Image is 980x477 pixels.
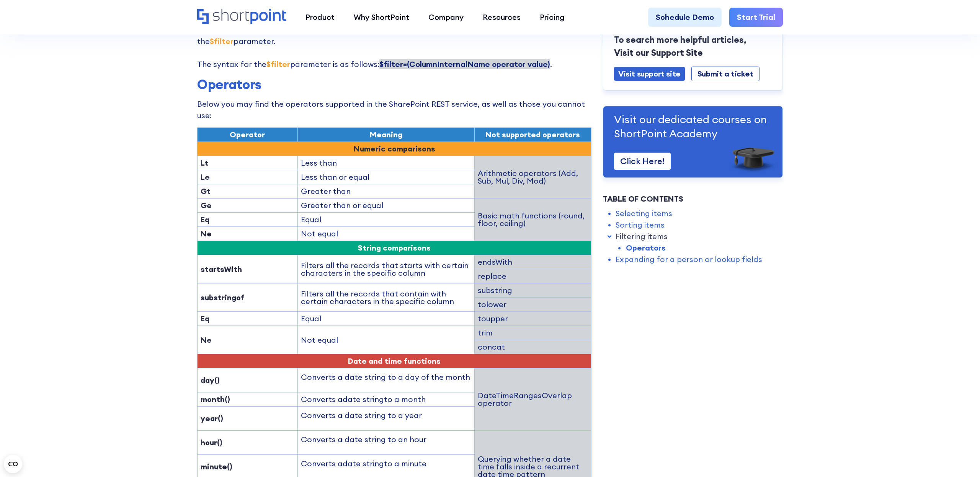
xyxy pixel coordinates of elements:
[370,130,402,139] span: Meaning
[344,8,419,27] a: Why ShortPoint
[691,67,759,81] a: Submit a ticket
[614,112,772,140] p: Visit our dedicated courses on ShortPoint Academy
[530,8,574,27] a: Pricing
[201,172,210,182] strong: Le
[197,76,591,92] h3: Operators
[474,283,591,298] td: substring
[348,356,441,366] span: Date and time functions
[614,153,671,170] a: Click Here!
[540,11,565,23] div: Pricing
[201,215,209,224] strong: Eq
[354,144,435,153] strong: Numeric comparisons
[201,186,211,196] strong: Gt
[201,438,220,447] strong: hour(
[201,335,212,345] strong: Ne
[297,156,474,170] td: Less than
[474,269,591,283] td: replace
[729,8,783,27] a: Start Trial
[197,98,591,121] p: Below you may find the operators supported in the SharePoint REST service, as well as those you c...
[483,11,521,23] div: Resources
[201,414,223,423] strong: year()
[201,293,245,302] strong: substringof
[297,227,474,241] td: Not equal
[616,219,665,231] a: Sorting items
[473,8,530,27] a: Resources
[210,36,234,46] strong: $filter
[419,8,473,27] a: Company
[648,8,722,27] a: Schedule Demo
[220,438,222,447] strong: )
[201,462,232,471] strong: minute()
[301,434,471,445] p: Converts a date string to an hour
[201,394,230,404] strong: month()
[197,9,286,25] a: Home
[297,283,474,312] td: Filters all the records that contain with certain characters in the specific column
[616,208,672,219] a: Selecting items
[616,231,668,242] a: Filtering items
[305,11,335,23] div: Product
[379,59,550,69] strong: $filter=(ColumnInternalName operator value)
[201,229,212,238] strong: Ne
[474,298,591,312] td: tolower
[297,255,474,283] td: Filters all the records that starts with certain characters in the specific column
[358,243,431,252] span: String comparisons
[474,199,591,241] td: Basic math functions (round, floor, ceiling)
[626,242,665,254] a: Operators
[201,158,208,168] strong: Lt
[474,255,591,269] td: endsWith
[616,254,762,265] a: Expanding for a person or lookup fields
[428,11,464,23] div: Company
[197,24,591,70] p: If you want to get only the results that match some specific condition(s), you may use the parame...
[201,314,209,323] strong: Eq
[297,213,474,227] td: Equal
[485,130,580,139] span: Not supported operators
[297,184,474,199] td: Greater than
[614,67,685,81] a: Visit support site
[4,455,22,473] button: Open CMP widget
[201,200,212,210] strong: Ge
[354,11,409,23] div: Why ShortPoint
[301,371,471,383] p: Converts a date string to a day of the month
[297,326,474,354] td: Not equal
[301,410,471,421] p: Converts a date string to a year
[474,340,591,354] td: concat
[297,312,474,326] td: Equal
[842,388,980,477] iframe: Chat Widget
[478,392,588,407] div: DateTimeRangesOverlap operator
[201,375,220,385] strong: day()
[297,170,474,184] td: Less than or equal
[842,388,980,477] div: Виджет чата
[296,8,344,27] a: Product
[343,459,384,468] span: date string
[266,59,290,69] strong: $filter
[474,326,591,340] td: trim
[230,130,265,139] span: Operator
[474,156,591,199] td: Arithmetic operators (Add, Sub, Mul, Div, Mod)
[297,392,474,407] td: Converts a to a month
[603,193,783,205] div: Table of Contents
[301,458,471,469] p: Converts a to a minute
[201,264,242,274] strong: startsWith
[474,312,591,326] td: toupper
[297,199,474,213] td: Greater than or equal
[614,33,772,59] p: To search more helpful articles, Visit our Support Site
[343,394,384,404] span: date string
